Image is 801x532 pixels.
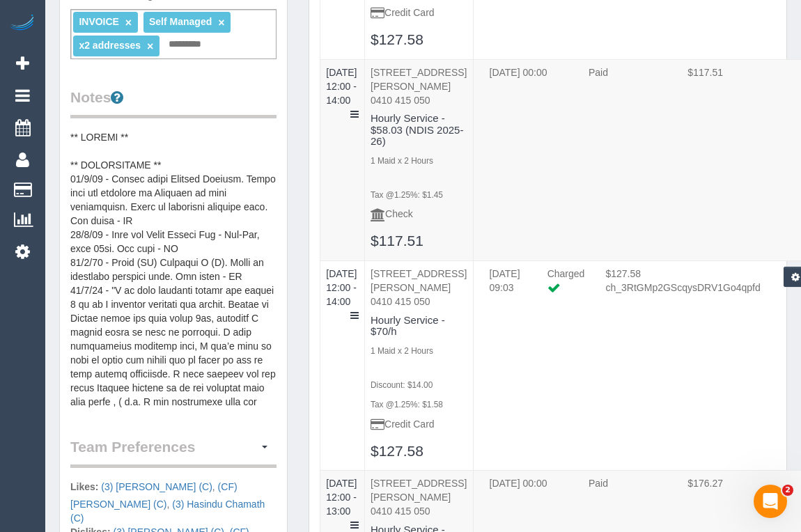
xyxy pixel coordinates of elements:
p: Credit Card [371,6,467,19]
a: (3) Hasindu Chamath (C) [70,499,265,524]
a: × [125,17,132,29]
td: Description [365,59,473,260]
span: x2 addresses [79,40,141,51]
a: [DATE] 12:00 - 14:00 [326,67,357,106]
td: Charge Label [578,476,677,518]
pre: ** LOREMI ** ** DOLORSITAME ** 01/9/09 - Consec adipi Elitsed Doeiusm. Tempo inci utl etdolore ma... [70,130,277,409]
td: Charge Amount, Transaction Id [677,65,776,107]
a: $127.58 [371,31,423,47]
td: Charge Amount, Transaction Id [595,267,770,308]
h4: Hourly Service - $58.03 (NDIS 2025-26) [371,113,467,148]
a: (3) [PERSON_NAME] (C) [101,481,212,492]
span: , [101,481,215,492]
a: [DATE] 12:00 - 13:00 [326,478,357,517]
td: Charge Label [537,267,596,308]
h4: Hourly Service - $70/h [371,315,467,338]
span: Self Managed [149,16,212,27]
a: $127.58 [371,443,423,459]
small: 1 Maid x 2 Hours [371,156,433,166]
a: [DATE] 12:00 - 14:00 [326,268,357,307]
p: [STREET_ADDRESS][PERSON_NAME] 0410 415 050 [371,65,467,107]
td: Charge Amount, Transaction Id [677,476,776,518]
a: (CF) [PERSON_NAME] (C) [70,481,238,510]
small: 1 Maid x 2 Hours [371,346,433,356]
td: Charge Label [578,65,677,107]
p: Credit Card [371,417,467,431]
td: Charged Date [479,267,537,308]
span: , [70,481,238,510]
p: Check [371,207,467,221]
span: 2 [782,485,793,496]
a: × [218,17,224,29]
small: Tax @1.25%: $1.58 [371,400,443,409]
legend: Team Preferences [70,437,277,468]
img: Automaid Logo [8,14,36,33]
td: Charged Date [479,65,578,107]
p: [STREET_ADDRESS][PERSON_NAME] 0410 415 050 [371,476,467,518]
a: × [147,40,153,52]
td: Charged Date [479,476,578,518]
a: $117.51 [371,233,423,249]
iframe: Intercom live chat [754,485,787,518]
small: Tax @1.25%: $1.45 [371,190,443,200]
td: Service Date [320,261,365,471]
label: Likes: [70,480,98,494]
td: Service Date [320,59,365,260]
p: [STREET_ADDRESS][PERSON_NAME] 0410 415 050 [371,267,467,308]
td: Description [365,261,473,471]
small: Discount: $14.00 [371,380,433,390]
legend: Notes [70,87,277,118]
span: INVOICE [79,16,119,27]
